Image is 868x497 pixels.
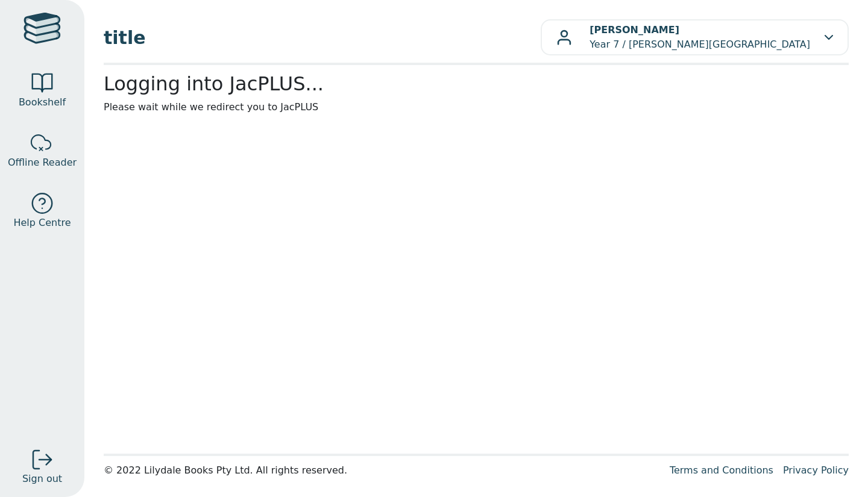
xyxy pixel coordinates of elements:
span: title [104,24,541,51]
span: Help Centre [13,216,71,230]
h2: Logging into JacPLUS... [104,72,849,95]
a: Terms and Conditions [670,464,773,476]
span: Sign out [22,472,62,486]
p: Please wait while we redirect you to JacPLUS [104,100,849,114]
a: Privacy Policy [783,464,849,476]
b: [PERSON_NAME] [590,24,679,36]
div: © 2022 Lilydale Books Pty Ltd. All rights reserved. [104,463,660,478]
button: [PERSON_NAME]Year 7 / [PERSON_NAME][GEOGRAPHIC_DATA] [541,19,849,55]
p: Year 7 / [PERSON_NAME][GEOGRAPHIC_DATA] [590,23,810,52]
span: Offline Reader [8,155,77,170]
span: Bookshelf [19,95,66,110]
